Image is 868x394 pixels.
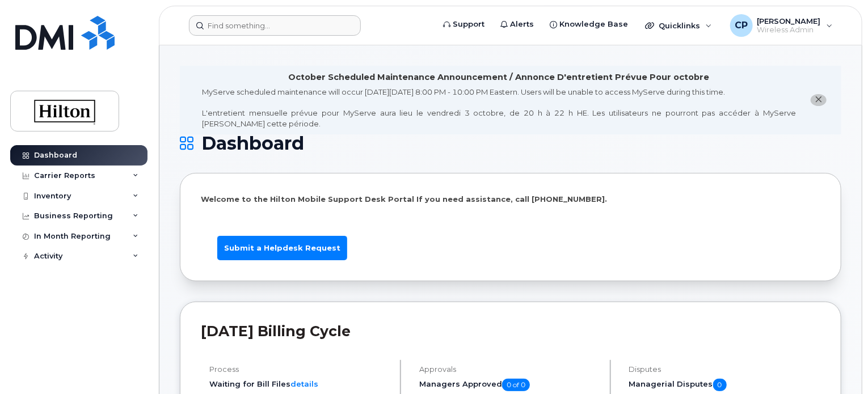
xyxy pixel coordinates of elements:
li: Waiting for Bill Files [209,379,390,389]
span: Dashboard [201,135,304,152]
button: close notification [811,94,827,106]
h5: Managerial Disputes [629,379,820,391]
span: 0 of 0 [502,379,530,391]
p: Welcome to the Hilton Mobile Support Desk Portal If you need assistance, call [PHONE_NUMBER]. [201,194,820,205]
a: details [290,379,318,388]
h4: Disputes [629,365,820,374]
h5: Managers Approved [419,379,600,391]
div: MyServe scheduled maintenance will occur [DATE][DATE] 8:00 PM - 10:00 PM Eastern. Users will be u... [202,87,796,129]
span: 0 [713,379,727,391]
h2: [DATE] Billing Cycle [201,323,820,340]
h4: Approvals [419,365,600,374]
div: October Scheduled Maintenance Announcement / Annonce D'entretient Prévue Pour octobre [289,71,710,83]
a: Submit a Helpdesk Request [217,236,347,260]
iframe: Messenger Launcher [819,345,859,385]
h4: Process [209,365,390,374]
